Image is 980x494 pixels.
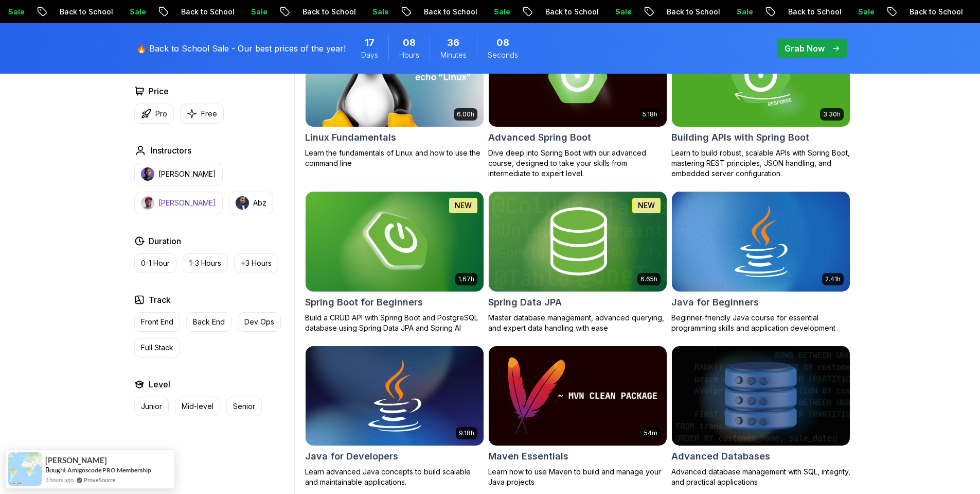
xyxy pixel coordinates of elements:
p: 🔥 Back to School Sale - Our best prices of the year! [136,42,346,55]
a: Java for Developers card9.18hJava for DevelopersLearn advanced Java concepts to build scalable an... [305,346,484,488]
p: Sale [575,7,608,17]
h2: Maven Essentials [488,449,568,464]
p: Dev Ops [244,317,274,327]
img: Java for Beginners card [672,192,850,292]
p: Master database management, advanced querying, and expert data handling with ease [488,313,667,333]
p: Back to School [140,7,210,17]
span: Days [361,50,378,60]
button: Junior [134,397,169,416]
img: Building APIs with Spring Boot card [672,27,850,127]
p: +3 Hours [241,258,272,268]
p: Advanced database management with SQL, integrity, and practical applications [671,467,850,487]
p: [PERSON_NAME] [158,169,216,179]
a: Building APIs with Spring Boot card3.30hBuilding APIs with Spring BootLearn to build robust, scal... [671,26,850,179]
p: Free [201,109,217,119]
p: Learn advanced Java concepts to build scalable and maintainable applications. [305,467,484,487]
p: Abz [253,198,266,208]
p: Sale [210,7,243,17]
span: Hours [399,50,419,60]
img: provesource social proof notification image [8,452,42,486]
h2: Instructors [151,144,191,157]
span: Bought [45,466,66,474]
span: [PERSON_NAME] [45,456,107,465]
p: Sale [939,7,972,17]
a: Spring Boot for Beginners card1.67hNEWSpring Boot for BeginnersBuild a CRUD API with Spring Boot ... [305,191,484,333]
p: 9.18h [459,429,474,437]
span: 8 Hours [403,36,416,50]
p: NEW [638,200,655,211]
h2: Linux Fundamentals [305,130,396,145]
span: 36 Minutes [447,36,459,50]
h2: Java for Beginners [671,295,759,310]
img: instructor img [236,196,249,210]
a: Java for Beginners card2.41hJava for BeginnersBeginner-friendly Java course for essential program... [671,191,850,333]
p: Back to School [19,7,89,17]
button: Full Stack [134,338,180,357]
p: Front End [141,317,173,327]
p: Back to School [869,7,939,17]
span: 17 Days [365,36,375,50]
img: Linux Fundamentals card [306,27,484,127]
p: 2.41h [825,275,841,283]
a: Maven Essentials card54mMaven EssentialsLearn how to use Maven to build and manage your Java proj... [488,346,667,488]
p: 1-3 Hours [189,258,221,268]
button: Front End [134,312,180,332]
button: Pro [134,104,174,124]
h2: Java for Developers [305,449,398,464]
p: NEW [455,200,472,211]
a: Advanced Databases cardAdvanced DatabasesAdvanced database management with SQL, integrity, and pr... [671,346,850,488]
span: 8 Seconds [496,36,509,50]
img: Maven Essentials card [489,346,667,446]
p: Back to School [626,7,696,17]
button: Senior [226,397,262,416]
p: Sale [453,7,486,17]
button: Mid-level [175,397,220,416]
p: 54m [644,429,657,437]
h2: Spring Data JPA [488,295,562,310]
p: Learn to build robust, scalable APIs with Spring Boot, mastering REST principles, JSON handling, ... [671,148,850,179]
p: Senior [233,401,255,412]
img: Java for Developers card [306,346,484,446]
button: instructor img[PERSON_NAME] [134,163,223,185]
p: Sale [696,7,729,17]
img: Spring Boot for Beginners card [306,192,484,292]
p: Sale [817,7,850,17]
p: Grab Now [785,42,825,55]
p: Sale [89,7,122,17]
p: Back to School [747,7,817,17]
h2: Advanced Databases [671,449,770,464]
p: 6.00h [457,110,474,118]
p: [PERSON_NAME] [158,198,216,208]
img: Advanced Spring Boot card [489,27,667,127]
button: Back End [186,312,231,332]
h2: Level [149,378,170,390]
p: 3.30h [823,110,841,118]
button: Free [180,104,224,124]
img: instructor img [141,167,154,181]
a: ProveSource [84,475,116,484]
p: Back to School [505,7,575,17]
p: Build a CRUD API with Spring Boot and PostgreSQL database using Spring Data JPA and Spring AI [305,313,484,333]
p: Learn how to use Maven to build and manage your Java projects [488,467,667,487]
button: 1-3 Hours [183,253,228,273]
a: Advanced Spring Boot card5.18hAdvanced Spring BootDive deep into Spring Boot with our advanced co... [488,26,667,179]
p: Back to School [383,7,453,17]
p: 5.18h [643,110,657,118]
button: Dev Ops [238,312,281,332]
p: 0-1 Hour [141,258,170,268]
button: instructor img[PERSON_NAME] [134,192,223,214]
button: 0-1 Hour [134,253,176,273]
p: 1.67h [458,275,474,283]
p: 6.65h [640,275,657,283]
span: Seconds [488,50,518,60]
a: Linux Fundamentals card6.00hLinux FundamentalsLearn the fundamentals of Linux and how to use the ... [305,26,484,168]
h2: Spring Boot for Beginners [305,295,423,310]
a: Amigoscode PRO Membership [67,466,151,474]
span: Minutes [440,50,467,60]
p: Sale [332,7,365,17]
h2: Price [149,85,169,97]
p: Back End [193,317,225,327]
p: Learn the fundamentals of Linux and how to use the command line [305,148,484,168]
p: Back to School [262,7,332,17]
p: Full Stack [141,343,173,353]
